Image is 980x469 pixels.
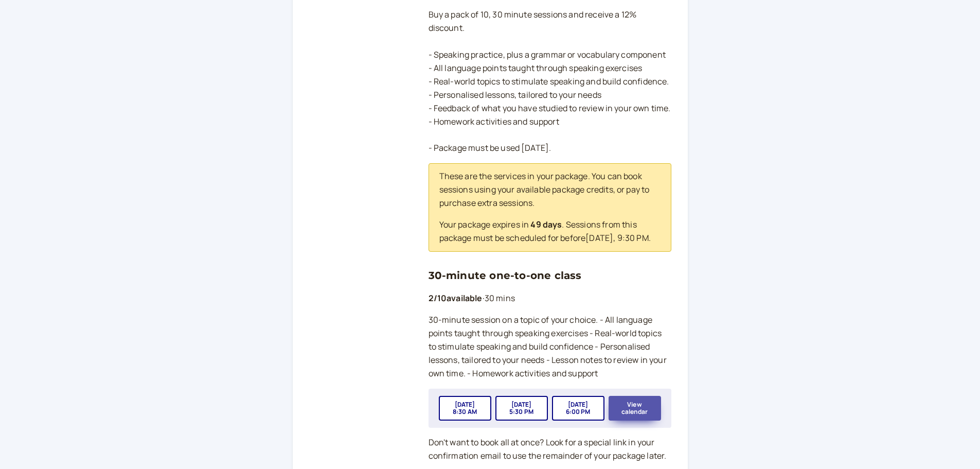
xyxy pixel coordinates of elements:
button: View calendar [609,396,661,421]
p: 30 mins [429,292,671,305]
b: 2 / 10 available [429,292,483,304]
button: [DATE]6:00 PM [552,396,604,421]
button: [DATE]8:30 AM [439,396,491,421]
button: [DATE]5:30 PM [495,396,548,421]
span: · [483,292,485,304]
p: Buy a pack of 10, 30 minute sessions and receive a 12% discount. - Speaking practice, plus a gram... [429,8,671,155]
h3: 30-minute one-to-one class [429,267,671,284]
p: 30-minute session on a topic of your choice. - All language points taught through speaking exerci... [429,314,671,380]
p: Your package expires in . Sessions from this package must be scheduled for before [DATE] , 9:30 PM . [439,218,661,245]
p: Don't want to book all at once? Look for a special link in your confirmation email to use the rem... [429,436,671,463]
p: These are the services in your package. You can book sessions using your available package credit... [439,170,661,210]
b: 49 days [530,219,562,230]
